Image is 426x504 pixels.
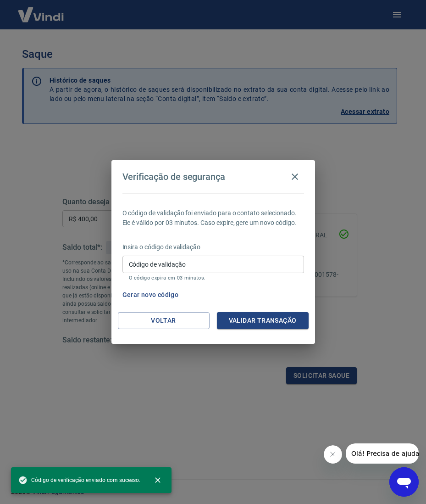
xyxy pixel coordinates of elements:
button: Voltar [118,312,210,329]
p: O código expira em 03 minutos. [129,275,298,281]
span: Olá! Precisa de ajuda? [6,6,77,14]
button: Gerar novo código [119,286,183,303]
iframe: Mensagem da empresa [346,443,419,464]
button: close [148,470,168,490]
span: Código de verificação enviado com sucesso. [18,476,140,485]
h4: Verificação de segurança [122,171,226,182]
p: Insira o código de validação [122,242,304,252]
iframe: Fechar mensagem [324,445,342,464]
p: O código de validação foi enviado para o contato selecionado. Ele é válido por 03 minutos. Caso e... [122,208,304,228]
button: Validar transação [217,312,309,329]
iframe: Botão para abrir a janela de mensagens [389,467,419,497]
